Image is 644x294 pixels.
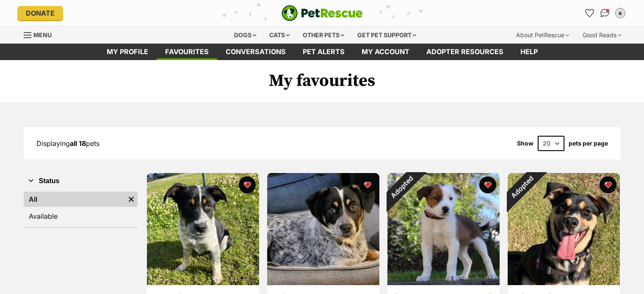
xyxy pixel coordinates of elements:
button: favourite [359,176,376,193]
span: Displaying pets [36,139,100,148]
a: Favourites [157,44,217,60]
a: Available [24,209,138,224]
a: Menu [24,27,58,42]
div: Adopted [376,162,426,212]
a: Adopter resources [418,44,512,60]
img: Meela [147,173,259,285]
button: favourite [600,176,616,193]
span: Show [517,140,533,147]
ul: Account quick links [583,6,627,20]
span: Menu [33,31,52,38]
div: About PetRescue [510,27,575,44]
div: Adopted [496,162,547,212]
div: Get pet support [351,27,422,44]
a: PetRescue [282,5,363,21]
div: a [616,9,625,17]
a: conversations [217,44,294,60]
button: My account [614,6,627,20]
img: Bluey [267,173,379,285]
a: Adopted [387,278,500,287]
div: Cats [263,27,296,44]
button: Status [24,176,138,187]
a: Conversations [598,6,612,20]
div: Dogs [228,27,262,44]
a: My profile [98,44,157,60]
a: Donate [17,6,63,20]
button: favourite [479,176,496,193]
button: favourite [239,176,256,193]
a: Adopted [508,278,620,287]
a: All [24,192,125,207]
img: Womble [387,173,500,285]
strong: all 18 [70,139,86,148]
a: Help [512,44,546,60]
a: Pet alerts [294,44,353,60]
label: pets per page [569,140,608,147]
a: Remove filter [125,192,138,207]
img: Shanti [508,173,620,285]
a: My account [353,44,418,60]
div: Good Reads [577,27,627,44]
div: Status [24,190,138,227]
a: Favourites [583,6,597,20]
img: logo-e224e6f780fb5917bec1dbf3a21bbac754714ae5b6737aabdf751b685950b380.svg [282,5,363,21]
div: Other pets [297,27,350,44]
img: chat-41dd97257d64d25036548639549fe6c8038ab92f7586957e7f3b1b290dea8141.svg [600,9,609,17]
